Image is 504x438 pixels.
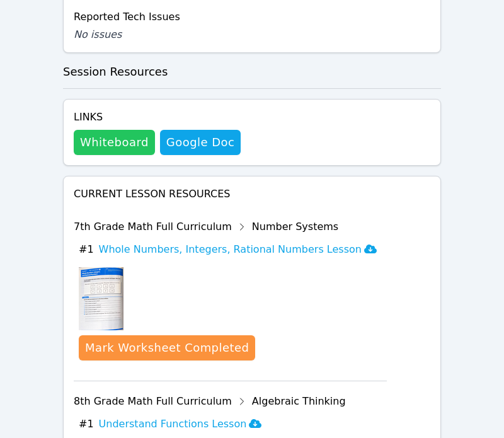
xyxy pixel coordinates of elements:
button: Mark Worksheet Completed [79,335,255,360]
div: 8th Grade Math Full Curriculum Algebraic Thinking [74,391,387,412]
h3: Session Resources [63,63,441,81]
span: # 1 [79,417,94,432]
button: #1Whole Numbers, Integers, Rational Numbers Lesson [79,242,387,257]
h4: Links [74,110,241,125]
a: Google Doc [160,130,241,155]
div: Mark Worksheet Completed [85,339,249,357]
span: No issues [74,28,122,40]
h3: Understand Functions Lesson [99,417,262,432]
h3: Whole Numbers, Integers, Rational Numbers Lesson [99,242,377,257]
button: #1Understand Functions Lesson [79,417,387,432]
h4: Current Lesson Resources [74,187,430,202]
div: 7th Grade Math Full Curriculum Number Systems [74,217,387,237]
span: # 1 [79,242,94,257]
button: Whiteboard [74,130,155,155]
img: Whole Numbers, Integers, Rational Numbers Lesson [79,267,123,330]
div: Reported Tech Issues [74,9,430,25]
